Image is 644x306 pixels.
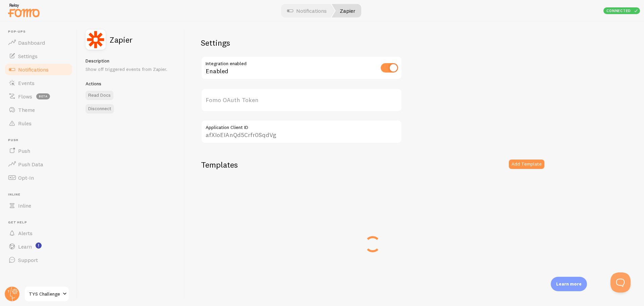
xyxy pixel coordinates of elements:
[201,88,402,112] label: Fomo OAuth Token
[18,66,49,73] span: Notifications
[18,230,33,236] span: Alerts
[551,277,587,291] div: Learn more
[8,138,73,142] span: Push
[556,281,582,287] p: Learn more
[36,93,50,99] span: beta
[4,90,73,103] a: Flows beta
[201,160,238,170] h2: Templates
[4,199,73,212] a: Inline
[86,81,176,87] h5: Actions
[110,36,132,44] h2: Zapier
[4,144,73,158] a: Push
[4,63,73,76] a: Notifications
[4,158,73,171] a: Push Data
[86,66,176,73] p: Show off triggered events from Zapier.
[4,49,73,63] a: Settings
[7,2,41,19] img: fomo-relay-logo-orange.svg
[18,243,32,250] span: Learn
[18,93,32,100] span: Flows
[86,58,176,64] h5: Description
[86,104,114,114] a: Disconnect
[4,171,73,184] a: Opt-In
[4,76,73,90] a: Events
[8,30,73,34] span: Pop-ups
[4,240,73,253] a: Learn
[201,120,402,131] label: Application Client ID
[86,91,113,100] a: Read Docs
[4,226,73,240] a: Alerts
[86,30,106,50] img: fomo_icons_zapier.svg
[18,39,45,46] span: Dashboard
[18,147,30,154] span: Push
[24,286,69,302] a: TYS Challenge
[8,220,73,225] span: Get Help
[18,106,35,113] span: Theme
[8,192,73,197] span: Inline
[201,38,402,48] h2: Settings
[509,160,544,169] button: Add Template
[4,103,73,117] a: Theme
[610,272,631,293] iframe: Help Scout Beacon - Open
[18,257,38,263] span: Support
[4,36,73,49] a: Dashboard
[18,80,35,86] span: Events
[18,53,38,59] span: Settings
[18,161,43,168] span: Push Data
[18,120,32,127] span: Rules
[4,117,73,130] a: Rules
[29,290,61,298] span: TYS Challenge
[201,56,402,81] div: Enabled
[18,174,34,181] span: Opt-In
[36,243,42,249] svg: <p>Watch New Feature Tutorials!</p>
[4,253,73,267] a: Support
[18,202,31,209] span: Inline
